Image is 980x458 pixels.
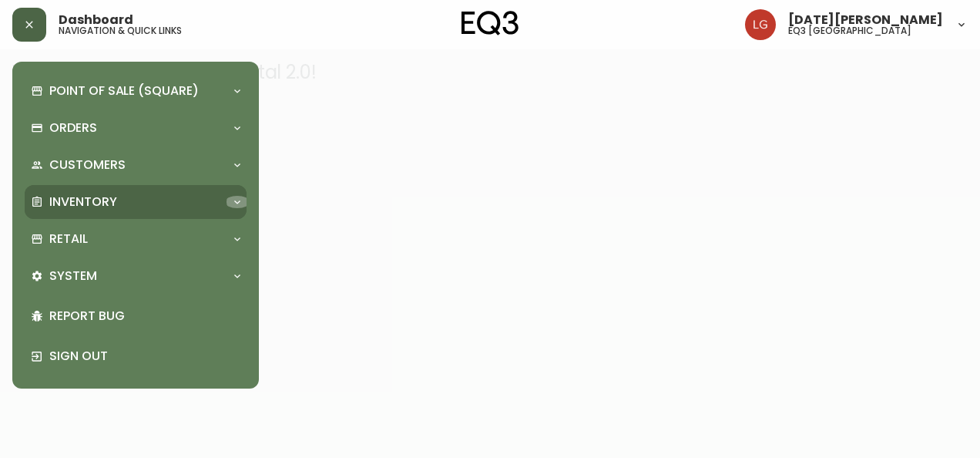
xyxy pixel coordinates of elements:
[25,336,247,376] div: Sign Out
[49,348,240,365] p: Sign Out
[49,83,199,99] p: Point of Sale (Square)
[59,14,133,26] span: Dashboard
[49,231,88,248] p: Retail
[25,185,247,219] div: Inventory
[49,157,126,173] p: Customers
[25,296,247,336] div: Report Bug
[49,194,117,210] p: Inventory
[49,120,97,136] p: Orders
[745,9,776,40] img: 2638f148bab13be18035375ceda1d187
[25,74,247,108] div: Point of Sale (Square)
[59,26,182,35] h5: navigation & quick links
[461,11,519,35] img: logo
[25,259,247,293] div: System
[49,308,240,325] p: Report Bug
[788,14,943,26] span: [DATE][PERSON_NAME]
[25,148,247,182] div: Customers
[49,268,97,285] p: System
[788,26,911,35] h5: eq3 [GEOGRAPHIC_DATA]
[25,111,247,145] div: Orders
[25,222,247,256] div: Retail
